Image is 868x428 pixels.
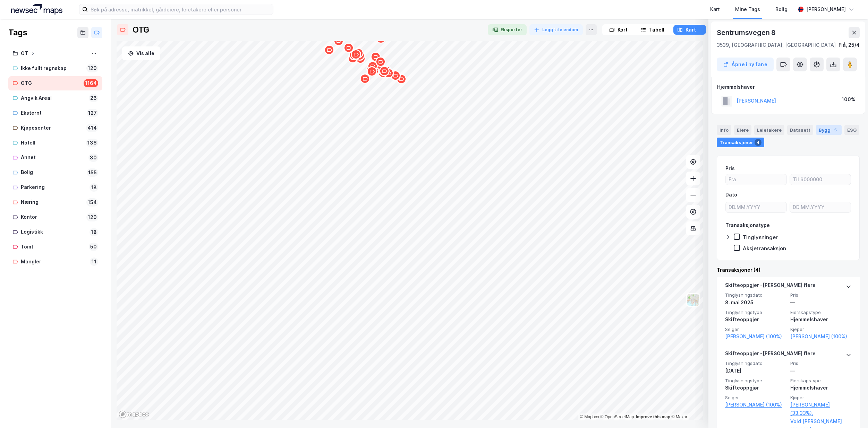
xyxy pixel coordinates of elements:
[21,139,83,147] div: Hotell
[790,395,851,401] span: Kjøper
[790,309,851,315] span: Eierskapstype
[378,65,389,76] div: Map marker
[717,41,836,49] div: 3539, [GEOGRAPHIC_DATA], [GEOGRAPHIC_DATA]
[86,213,98,221] div: 120
[367,61,378,71] div: Map marker
[379,66,390,76] div: Map marker
[734,125,751,135] div: Eiere
[8,61,102,76] a: Ikke fullt regnskap120
[725,164,735,173] div: Pris
[725,360,786,366] span: Tinglysningsdato
[360,73,370,84] div: Map marker
[343,43,354,53] div: Map marker
[89,243,98,251] div: 50
[725,221,770,229] div: Transaksjonstype
[375,56,386,67] div: Map marker
[90,183,98,192] div: 18
[349,50,359,60] div: Map marker
[790,367,851,375] div: —
[21,109,84,117] div: Eksternt
[725,384,786,392] div: Skifteoppgjør
[790,315,851,324] div: Hjemmelshaver
[8,240,102,254] a: Tomt50
[726,174,786,185] input: Fra
[324,45,334,55] div: Map marker
[90,257,98,266] div: 11
[8,91,102,105] a: Angvik Areal26
[366,64,377,74] div: Map marker
[649,26,664,34] div: Tabell
[119,410,149,418] a: Mapbox homepage
[351,49,361,60] div: Map marker
[87,168,98,177] div: 155
[8,195,102,209] a: Næring154
[725,309,786,315] span: Tinglysningstype
[8,76,102,90] a: OTG1164
[725,367,786,375] div: [DATE]
[21,153,86,162] div: Annet
[790,298,851,307] div: —
[8,136,102,150] a: Hotell136
[21,243,86,251] div: Tomt
[8,106,102,120] a: Eksternt127
[133,24,149,35] div: OTG
[790,360,851,366] span: Pris
[88,154,98,162] div: 30
[8,27,27,38] div: Tags
[842,95,855,104] div: 100%
[754,125,784,135] div: Leietakere
[726,202,786,212] input: DD.MM.YYYY
[717,138,764,147] div: Transaksjoner
[833,395,868,428] iframe: Chat Widget
[832,126,839,133] div: 5
[725,326,786,332] span: Selger
[117,41,703,420] canvas: Map
[671,414,687,419] a: Maxar
[8,225,102,239] a: Logistikk18
[89,94,98,102] div: 26
[86,198,98,207] div: 154
[8,210,102,224] a: Kontor120
[580,414,599,419] a: Mapbox
[790,202,851,212] input: DD.MM.YYYY
[390,70,401,81] div: Map marker
[743,245,786,252] div: Aksjetransaksjon
[8,121,102,135] a: Kjøpesenter414
[348,53,358,63] div: Map marker
[367,66,377,77] div: Map marker
[790,332,851,341] a: [PERSON_NAME] (100%)
[21,228,87,236] div: Logistikk
[636,414,670,419] a: Improve this map
[790,174,851,185] input: Til 6000000
[90,228,98,236] div: 18
[816,125,842,135] div: Bygg
[378,68,388,78] div: Map marker
[21,198,84,207] div: Næring
[86,64,98,72] div: 120
[775,5,788,14] div: Bolig
[8,180,102,194] a: Parkering18
[396,74,407,84] div: Map marker
[735,5,760,14] div: Mine Tags
[8,150,102,165] a: Annet30
[717,83,859,91] div: Hjemmelshaver
[725,281,816,292] div: Skifteoppgjør - [PERSON_NAME] flere
[717,125,731,135] div: Info
[87,109,98,117] div: 127
[21,79,81,88] div: OTG
[717,58,774,71] button: Åpne i ny fane
[8,165,102,180] a: Bolig155
[839,41,860,49] div: Flå, 25/4
[790,378,851,384] span: Eierskapstype
[686,26,696,34] div: Kart
[488,24,527,35] button: Eksporter
[743,234,778,241] div: Tinglysninger
[790,326,851,332] span: Kjøper
[375,59,385,70] div: Map marker
[790,401,851,417] a: [PERSON_NAME] (33.33%),
[844,125,859,135] div: ESG
[833,395,868,428] div: Kontrollprogram for chat
[717,266,860,274] div: Transaksjoner (4)
[84,79,98,87] div: 1164
[88,4,273,15] input: Søk på adresse, matrikkel, gårdeiere, leietakere eller personer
